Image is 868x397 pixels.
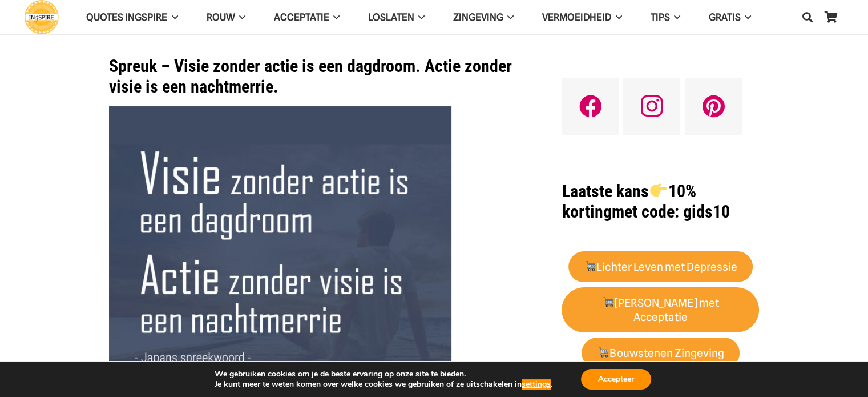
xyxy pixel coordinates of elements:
[669,3,680,31] span: TIPS Menu
[167,3,177,31] span: QUOTES INGSPIRE Menu
[206,11,235,23] span: ROUW
[192,3,259,32] a: ROUWROUW Menu
[86,11,167,23] span: QUOTES INGSPIRE
[414,3,425,31] span: Loslaten Menu
[685,78,742,135] a: Pinterest
[796,3,819,31] a: Zoeken
[602,296,719,324] strong: [PERSON_NAME] met Acceptatie
[109,56,533,97] h1: Spreuk – Visie zonder actie is een dagdroom. Actie zonder visie is een nachtmerrie.
[562,181,696,222] strong: Laatste kans 10% korting
[562,287,759,333] a: 🛒[PERSON_NAME] met Acceptatie
[274,11,329,23] span: Acceptatie
[584,260,737,274] strong: Lichter Leven met Depressie
[709,11,741,23] span: GRATIS
[598,347,609,358] img: 🛒
[453,11,503,23] span: Zingeving
[522,379,551,390] button: settings
[329,3,340,31] span: Acceptatie Menu
[368,11,414,23] span: Loslaten
[695,3,765,32] a: GRATISGRATIS Menu
[611,3,621,31] span: VERMOEIDHEID Menu
[503,3,514,31] span: Zingeving Menu
[354,3,439,32] a: LoslatenLoslaten Menu
[260,3,354,32] a: AcceptatieAcceptatie Menu
[235,3,245,31] span: ROUW Menu
[215,369,552,379] p: We gebruiken cookies om je de beste ervaring op onze site te bieden.
[215,379,552,390] p: Je kunt meer te weten komen over welke cookies we gebruiken of ze uitschakelen in .
[636,3,694,32] a: TIPSTIPS Menu
[585,260,596,271] img: 🛒
[581,369,651,390] button: Accepteer
[72,3,192,32] a: QUOTES INGSPIREQUOTES INGSPIRE Menu
[542,11,611,23] span: VERMOEIDHEID
[562,78,619,135] a: Facebook
[603,296,613,307] img: 🛒
[439,3,528,32] a: ZingevingZingeving Menu
[528,3,636,32] a: VERMOEIDHEIDVERMOEIDHEID Menu
[741,3,751,31] span: GRATIS Menu
[650,182,667,199] img: 👉
[650,11,669,23] span: TIPS
[562,181,759,222] h1: met code: gids10
[597,347,724,360] strong: Bouwstenen Zingeving
[568,251,753,283] a: 🛒Lichter Leven met Depressie
[582,338,740,369] a: 🛒Bouwstenen Zingeving
[623,78,680,135] a: Instagram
